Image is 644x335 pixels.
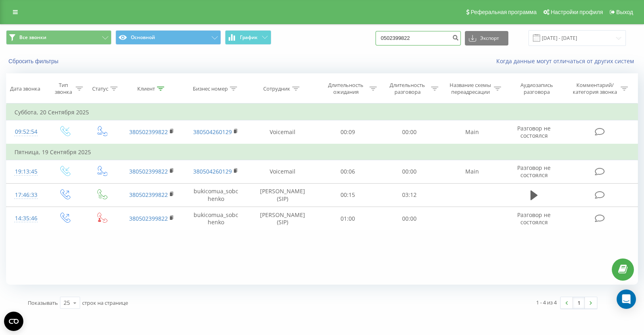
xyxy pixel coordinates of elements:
[248,207,317,230] td: [PERSON_NAME] (SIP)
[184,183,248,207] td: bukicomua_sobchenko
[19,34,46,41] span: Все звонки
[4,312,23,331] button: Open CMP widget
[536,298,557,306] div: 1 - 4 из 4
[53,82,74,95] div: Тип звонка
[129,215,168,222] a: 380502399822
[193,128,232,136] a: 380504260129
[440,160,504,183] td: Main
[129,128,168,136] a: 380502399822
[64,299,70,307] div: 25
[517,124,551,139] span: Разговор не состоялся
[617,290,636,309] div: Open Intercom Messenger
[14,211,38,226] div: 14:35:46
[129,191,168,199] a: 380502399822
[616,9,633,15] span: Выход
[317,120,378,144] td: 00:09
[465,31,508,45] button: Экспорт
[14,124,38,140] div: 09:52:54
[517,164,551,179] span: Разговор не состоялся
[317,183,378,207] td: 00:15
[512,82,561,95] div: Аудиозапись разговора
[6,144,638,160] td: Пятница, 19 Сентября 2025
[240,35,258,40] span: График
[6,58,62,65] button: Сбросить фильтры
[6,104,638,120] td: Суббота, 20 Сентября 2025
[517,211,551,226] span: Разговор не состоялся
[379,183,440,207] td: 03:12
[137,85,155,92] div: Клиент
[440,120,504,144] td: Main
[28,299,58,306] span: Показывать
[376,31,461,45] input: Поиск по номеру
[82,299,128,306] span: строк на странице
[572,82,619,95] div: Комментарий/категория звонка
[379,160,440,183] td: 00:00
[379,207,440,230] td: 00:00
[248,160,317,183] td: Voicemail
[184,207,248,230] td: bukicomua_sobchenko
[551,9,603,15] span: Настройки профиля
[496,57,638,65] a: Когда данные могут отличаться от других систем
[324,82,367,95] div: Длительность ожидания
[193,85,228,92] div: Бизнес номер
[6,30,111,45] button: Все звонки
[573,297,585,308] a: 1
[10,85,40,92] div: Дата звонка
[317,160,378,183] td: 00:06
[317,207,378,230] td: 01:00
[116,30,221,45] button: Основной
[129,167,168,175] a: 380502399822
[379,120,440,144] td: 00:00
[263,85,290,92] div: Сотрудник
[14,164,38,180] div: 19:13:45
[225,30,271,45] button: График
[471,9,537,15] span: Реферальная программа
[248,120,317,144] td: Voicemail
[449,82,492,95] div: Название схемы переадресации
[386,82,429,95] div: Длительность разговора
[248,183,317,207] td: [PERSON_NAME] (SIP)
[193,167,232,175] a: 380504260129
[14,187,38,203] div: 17:46:33
[92,85,108,92] div: Статус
